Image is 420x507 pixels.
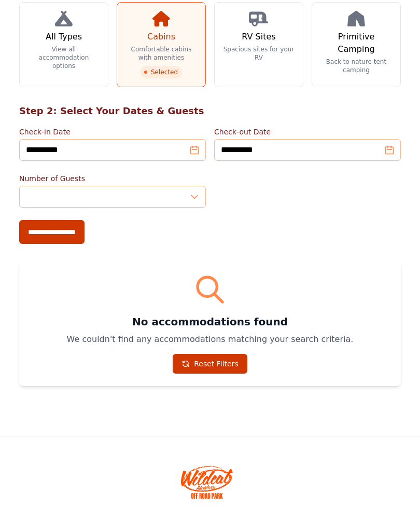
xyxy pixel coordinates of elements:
[46,31,82,43] h3: All Types
[19,127,206,137] label: Check-in Date
[141,66,182,78] span: Selected
[19,173,206,184] label: Number of Guests
[181,465,233,499] img: Wildcat Offroad park
[320,58,392,74] p: Back to nature tent camping
[125,45,197,62] p: Comfortable cabins with amenities
[19,104,401,118] h2: Step 2: Select Your Dates & Guests
[32,333,388,346] p: We couldn't find any accommodations matching your search criteria.
[320,31,392,56] h3: Primitive Camping
[312,2,401,87] a: Primitive Camping Back to nature tent camping
[214,127,401,137] label: Check-out Date
[32,314,388,329] h3: No accommodations found
[242,31,275,43] h3: RV Sites
[173,354,247,374] a: Reset Filters
[117,2,206,87] a: Cabins Comfortable cabins with amenities Selected
[28,45,100,70] p: View all accommodation options
[214,2,303,87] a: RV Sites Spacious sites for your RV
[223,45,295,62] p: Spacious sites for your RV
[147,31,175,43] h3: Cabins
[19,2,108,87] a: All Types View all accommodation options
